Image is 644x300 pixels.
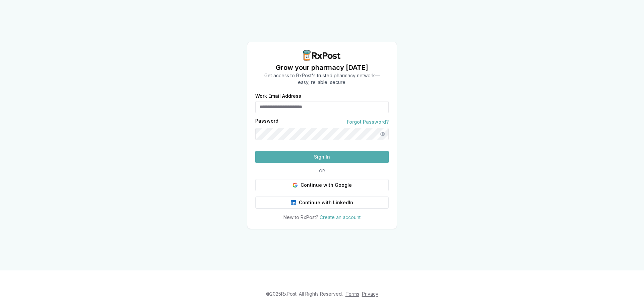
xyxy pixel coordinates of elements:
a: Terms [345,291,359,297]
button: Continue with LinkedIn [255,197,389,209]
img: RxPost Logo [301,50,343,61]
img: LinkedIn [291,200,296,205]
button: Show password [377,128,389,140]
label: Password [255,119,278,125]
a: Create an account [320,214,361,220]
a: Forgot Password? [347,119,389,125]
h1: Grow your pharmacy [DATE] [264,63,380,72]
span: New to RxPost? [283,214,318,220]
span: OR [316,168,328,174]
label: Work Email Address [255,94,389,98]
img: Google [292,182,298,188]
button: Continue with Google [255,179,389,191]
button: Sign In [255,151,389,163]
p: Get access to RxPost's trusted pharmacy network— easy, reliable, secure. [264,72,380,86]
a: Privacy [362,291,378,297]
